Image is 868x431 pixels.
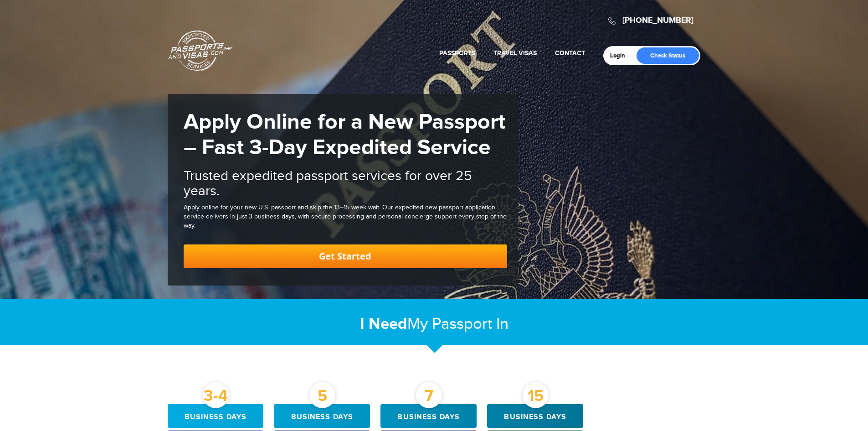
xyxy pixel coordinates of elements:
[523,382,549,408] div: 15
[622,16,693,26] a: [PHONE_NUMBER]
[168,404,264,428] div: Business days
[380,404,477,428] div: Business days
[274,404,370,428] div: Business days
[637,47,699,64] a: Check Status
[555,49,585,57] a: Contact
[360,314,407,334] strong: I Need
[309,382,335,408] div: 5
[184,109,505,161] strong: Apply Online for a New Passport – Fast 3-Day Expedited Service
[203,382,229,408] div: 3-4
[432,315,508,333] span: Passport In
[416,382,442,408] div: 7
[184,203,507,231] div: Apply online for your new U.S. passport and skip the 13–15 week wait. Our expedited new passport ...
[493,49,537,57] a: Travel Visas
[439,49,475,57] a: Passports
[184,169,507,199] h2: Trusted expedited passport services for over 25 years.
[168,30,233,71] a: Passports & [DOMAIN_NAME]
[168,314,701,334] h2: My
[610,52,632,59] a: Login
[487,404,583,428] div: Business days
[184,244,507,268] a: Get Started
